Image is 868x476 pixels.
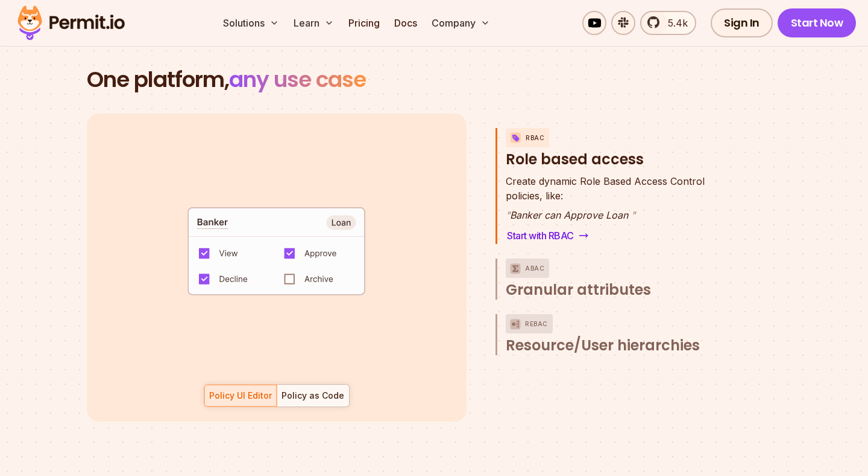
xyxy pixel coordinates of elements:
[389,11,422,35] a: Docs
[506,174,705,188] span: Create dynamic Role Based Access Control
[506,280,651,300] span: Granular attributes
[778,8,857,37] a: Start Now
[427,11,495,35] button: Company
[344,11,385,35] a: Pricing
[506,174,705,203] p: policies, like:
[277,384,350,407] button: Policy as Code
[661,16,688,30] span: 5.4k
[506,174,731,244] div: RBACRole based access
[640,11,696,35] a: 5.4k
[87,68,781,92] h2: One platform,
[506,314,731,355] button: ReBACResource/User hierarchies
[12,2,130,43] img: Permit logo
[506,227,590,244] a: Start with RBAC
[506,259,731,300] button: ABACGranular attributes
[506,209,510,221] span: "
[525,259,544,278] p: ABAC
[711,8,773,37] a: Sign In
[506,208,705,222] p: Banker can Approve Loan
[218,11,284,35] button: Solutions
[281,390,344,402] div: Policy as Code
[289,11,339,35] button: Learn
[506,336,700,355] span: Resource/User hierarchies
[229,64,366,95] span: any use case
[525,314,548,333] p: ReBAC
[631,209,635,221] span: "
